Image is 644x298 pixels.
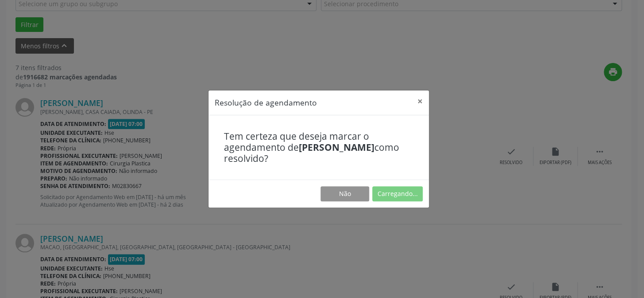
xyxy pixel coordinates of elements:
b: [PERSON_NAME] [299,141,374,153]
button: Close [411,90,429,112]
h4: Tem certeza que deseja marcar o agendamento de como resolvido? [224,131,413,165]
h5: Resolução de agendamento [215,97,317,108]
button: Não [320,186,369,201]
button: Carregando... [372,186,423,201]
